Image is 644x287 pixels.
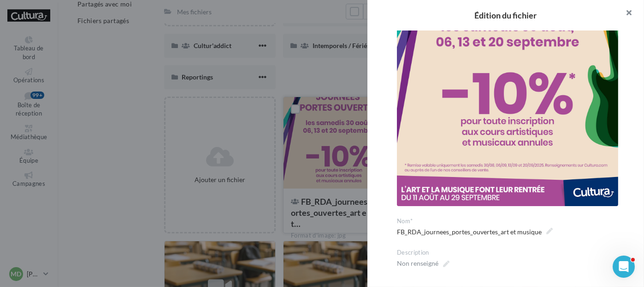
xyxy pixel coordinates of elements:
[382,11,629,19] h2: Édition du fichier
[397,249,622,257] div: Description
[397,257,449,270] span: Non renseigné
[397,226,553,238] span: FB_RDA_journees_portes_ouvertes_art et musique
[613,256,635,278] iframe: Intercom live chat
